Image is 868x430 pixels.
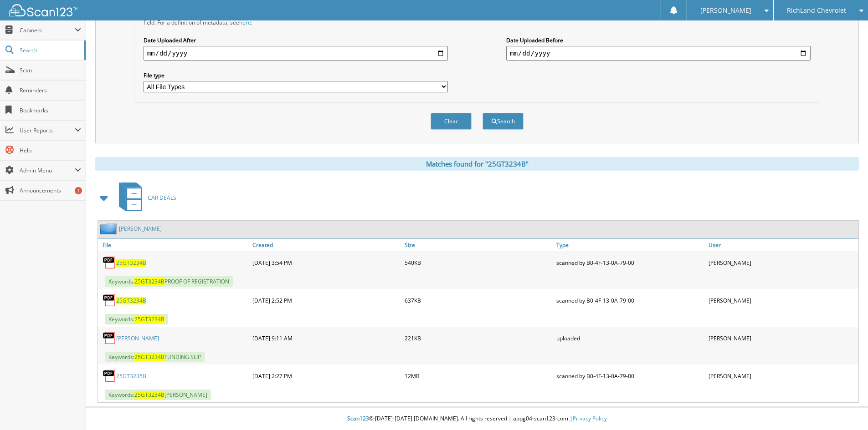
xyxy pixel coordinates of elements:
img: PDF.png [103,369,116,383]
a: 25GT3235B [116,372,146,380]
div: 221KB [402,329,555,347]
span: Announcements [20,187,81,194]
label: Date Uploaded After [144,36,448,44]
div: scanned by B0-4F-13-0A-79-00 [554,291,706,309]
a: File [98,239,250,251]
div: [PERSON_NAME] [706,367,858,385]
img: PDF.png [103,256,116,269]
a: 25GT3234B [116,297,146,304]
span: CAR DEALS [148,194,176,202]
span: Keywords: [PERSON_NAME] [105,390,211,400]
input: start [144,46,448,61]
img: scan123-logo-white.svg [9,4,77,16]
img: folder2.png [100,223,119,234]
div: 12MB [402,367,555,385]
span: 25GT3234B [134,278,164,285]
div: [DATE] 9:11 AM [250,329,402,347]
div: © [DATE]-[DATE] [DOMAIN_NAME]. All rights reserved | appg04-scan123-com | [86,408,868,430]
a: CAR DEALS [113,180,176,216]
button: Search [483,113,524,130]
a: [PERSON_NAME] [119,225,162,233]
div: [DATE] 3:54 PM [250,253,402,272]
div: [DATE] 2:27 PM [250,367,402,385]
a: [PERSON_NAME] [116,334,159,342]
span: Bookmarks [20,106,81,114]
a: here [239,19,251,26]
div: 637KB [402,291,555,309]
a: Type [554,239,706,251]
span: Help [20,147,81,154]
span: 25GT3234B [134,353,164,361]
span: RichLand Chevrolet [787,8,846,13]
input: end [506,46,811,61]
span: [PERSON_NAME] [700,8,751,13]
span: 25GT3234B [134,315,164,323]
div: [DATE] 2:52 PM [250,291,402,309]
a: Privacy Policy [573,415,607,422]
span: Keywords: FUNDING SLIP [105,352,205,362]
a: Created [250,239,402,251]
div: [PERSON_NAME] [706,253,858,272]
label: Date Uploaded Before [506,36,811,44]
button: Clear [431,113,472,130]
span: Search [20,46,80,54]
a: User [706,239,858,251]
div: [PERSON_NAME] [706,329,858,347]
div: scanned by B0-4F-13-0A-79-00 [554,253,706,272]
img: PDF.png [103,293,116,307]
a: 25GT3234B [116,259,146,267]
span: Scan123 [347,415,369,422]
div: 540KB [402,253,555,272]
span: Reminders [20,86,81,94]
span: Keywords: [105,314,168,324]
span: 25GT3234B [134,391,164,399]
div: [PERSON_NAME] [706,291,858,309]
div: scanned by B0-4F-13-0A-79-00 [554,367,706,385]
span: Keywords: PROOF OF REGISTRATION [105,276,233,287]
span: User Reports [20,126,75,134]
div: uploaded [554,329,706,347]
span: Cabinets [20,26,75,34]
div: Matches found for "25GT3234B" [95,157,859,171]
a: Size [402,239,555,251]
span: Admin Menu [20,167,75,174]
img: PDF.png [103,331,116,345]
div: 1 [75,187,82,194]
label: File type [144,71,448,79]
span: Scan [20,66,81,74]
